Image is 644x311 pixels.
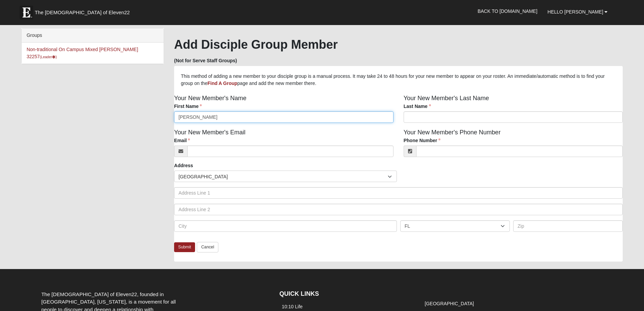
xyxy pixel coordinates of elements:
[174,103,202,110] label: First Name
[197,242,218,252] a: Cancel
[404,137,441,144] label: Phone Number
[174,137,190,144] label: Email
[27,47,138,59] a: Non-traditional On Campus Mixed [PERSON_NAME] 32257(Leader)
[181,73,605,86] span: This method of adding a new member to your disciple group is a manual process. It may take 24 to ...
[473,3,543,20] a: Back to [DOMAIN_NAME]
[16,2,151,19] a: The [DEMOGRAPHIC_DATA] of Eleven22
[178,171,388,182] span: [GEOGRAPHIC_DATA]
[543,3,613,20] a: Hello [PERSON_NAME]
[174,220,397,232] input: City
[174,162,193,169] label: Address
[174,58,623,64] h5: (Not for Serve Staff Groups)
[174,204,623,215] input: Address Line 2
[237,81,316,86] span: page and add the new member there.
[40,55,57,59] small: (Leader )
[174,242,195,252] a: Submit
[399,128,628,162] div: Your New Member's Phone Number
[174,37,623,52] h1: Add Disciple Group Member
[20,6,33,19] img: Eleven22 logo
[513,220,623,232] input: Zip
[208,81,237,86] a: Find A Group
[399,94,628,128] div: Your New Member's Last Name
[280,290,412,298] h4: QUICK LINKS
[169,128,399,162] div: Your New Member's Email
[548,9,603,15] span: Hello [PERSON_NAME]
[174,187,623,199] input: Address Line 1
[35,9,130,16] span: The [DEMOGRAPHIC_DATA] of Eleven22
[22,28,164,43] div: Groups
[169,94,399,128] div: Your New Member's Name
[404,103,431,110] label: Last Name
